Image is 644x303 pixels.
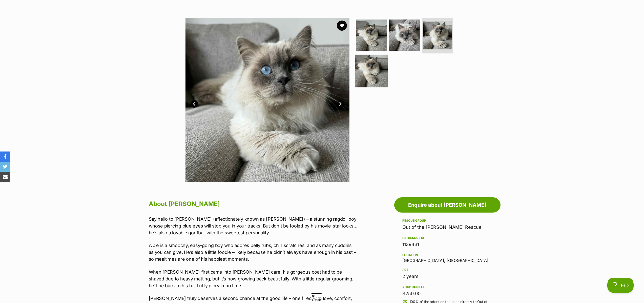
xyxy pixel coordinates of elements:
[402,224,482,230] a: Out of the [PERSON_NAME] Rescue
[402,236,492,240] div: PetRescue ID
[402,285,492,289] div: Adoption fee
[607,278,634,293] iframe: Help Scout Beacon - Open
[149,269,358,289] p: When [PERSON_NAME] first came into [PERSON_NAME] care, his gorgeous coat had to be shaved due to ...
[402,241,492,248] div: 1139431
[402,273,492,280] div: 2 years
[423,21,452,49] img: Photo of Albert
[149,242,358,262] p: Albie is a smoochy, easy-going boy who adores belly rubs, chin scratches, and as many cuddles as ...
[311,293,322,302] span: Close
[402,253,492,257] div: Location
[402,290,492,297] div: $250.00
[337,21,347,31] button: favourite
[402,252,492,263] div: [GEOGRAPHIC_DATA], [GEOGRAPHIC_DATA]
[149,216,358,236] p: Say hello to [PERSON_NAME] (affectionately known as [PERSON_NAME]) – a stunning ragdoll boy whose...
[337,100,344,108] a: Next
[389,20,420,51] img: Photo of Albert
[185,18,349,182] img: Photo of Albert
[394,197,501,213] a: Enquire about [PERSON_NAME]
[191,100,198,108] a: Prev
[402,219,492,223] div: Rescue group
[355,54,388,87] img: Photo of Albert
[356,20,387,51] img: Photo of Albert
[402,268,492,272] div: Age
[149,198,358,210] h2: About [PERSON_NAME]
